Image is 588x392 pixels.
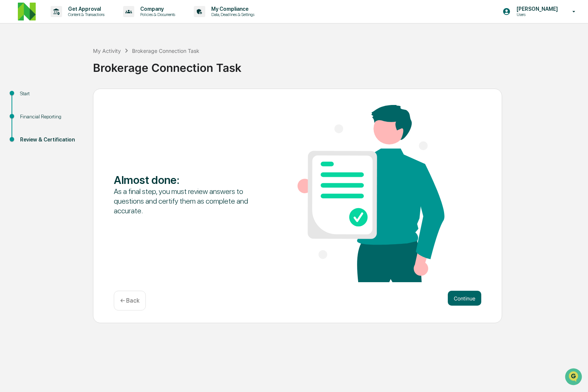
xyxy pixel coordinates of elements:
[511,6,562,12] p: [PERSON_NAME]
[134,6,179,12] p: Company
[120,297,139,304] p: ← Back
[205,6,258,12] p: My Compliance
[20,90,81,98] div: Start
[4,105,50,118] a: 🔎Data Lookup
[511,12,562,17] p: Users
[564,367,584,388] iframe: Open customer support
[18,3,36,20] img: logo
[7,95,13,101] div: 🖐️
[52,126,90,132] a: Powered byPylon
[61,94,92,101] span: Attestations
[93,55,584,74] div: Brokerage Connection Task
[4,91,51,104] a: 🖐️Preclearance
[7,57,21,70] img: 1746055101610-c473b297-6a78-478c-a979-82029cc54cd1
[74,126,90,132] span: Pylon
[205,12,258,17] p: Data, Deadlines & Settings
[20,113,81,121] div: Financial Reporting
[114,173,261,187] div: Almost done :
[15,94,48,101] span: Preclearance
[25,57,122,64] div: Start new chat
[134,12,179,17] p: Policies & Documents
[132,48,199,54] div: Brokerage Connection Task
[126,59,135,68] button: Start new chat
[298,105,444,282] img: Almost done
[62,12,108,17] p: Content & Transactions
[7,109,13,115] div: 🔎
[54,95,60,101] div: 🗄️
[93,48,121,54] div: My Activity
[114,187,261,216] div: As a final step, you must review answers to questions and certify them as complete and accurate.
[15,108,47,115] span: Data Lookup
[7,16,135,28] p: How can we help?
[448,291,481,306] button: Continue
[25,64,94,70] div: We're available if you need us!
[20,136,81,144] div: Review & Certification
[62,6,108,12] p: Get Approval
[51,91,95,104] a: 🗄️Attestations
